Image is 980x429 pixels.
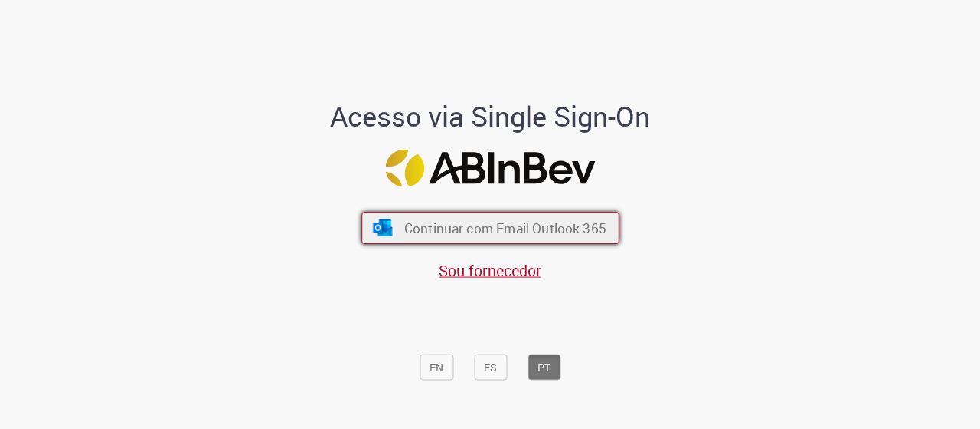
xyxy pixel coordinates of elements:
span: Continuar com Email Outlook 365 [403,219,606,236]
a: Sou fornecedor [439,259,541,280]
img: ícone Azure/Microsoft 360 [371,219,394,236]
button: PT [528,354,560,380]
button: ícone Azure/Microsoft 360 Continuar com Email Outlook 365 [361,212,619,244]
button: EN [420,354,453,380]
h1: Acesso via Single Sign-On [278,101,703,131]
img: Logo ABInBev [385,150,595,187]
button: ES [474,354,507,380]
